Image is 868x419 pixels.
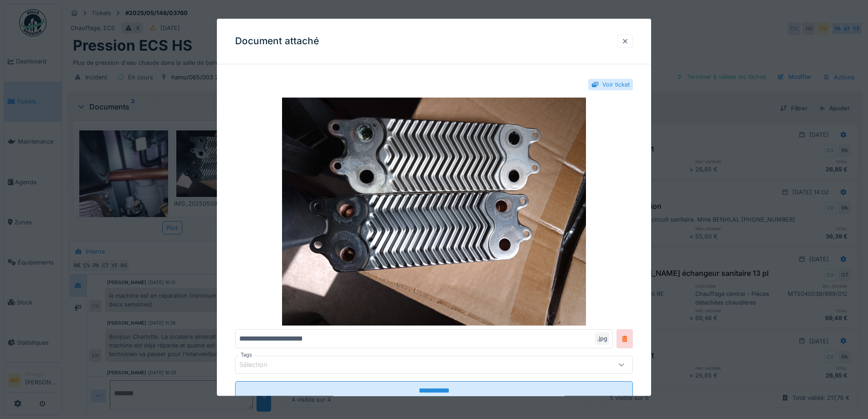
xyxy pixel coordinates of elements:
img: 3f126cbe-f95a-477d-bab4-25c4326b6494-IMG_20250509_111543_058.jpg [235,98,633,326]
div: Sélection [239,360,280,370]
div: Voir ticket [602,80,630,89]
h3: Document attaché [235,36,319,47]
label: Tags [239,352,254,359]
div: .jpg [595,333,609,345]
